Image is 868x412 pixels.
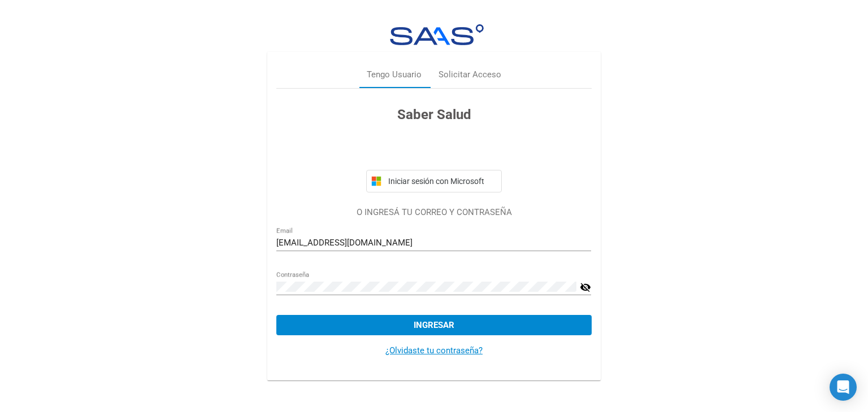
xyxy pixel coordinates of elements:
span: Ingresar [414,320,454,330]
p: O INGRESÁ TU CORREO Y CONTRASEÑA [276,206,591,219]
div: Open Intercom Messenger [830,374,857,401]
a: ¿Olvidaste tu contraseña? [385,345,483,356]
div: Solicitar Acceso [439,68,501,81]
span: Iniciar sesión con Microsoft [386,177,497,186]
h3: Saber Salud [276,104,591,125]
div: Tengo Usuario [367,68,422,81]
button: Ingresar [276,315,591,335]
mat-icon: visibility_off [580,280,591,294]
iframe: Botón de Acceder con Google [361,137,507,162]
button: Iniciar sesión con Microsoft [366,170,502,192]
